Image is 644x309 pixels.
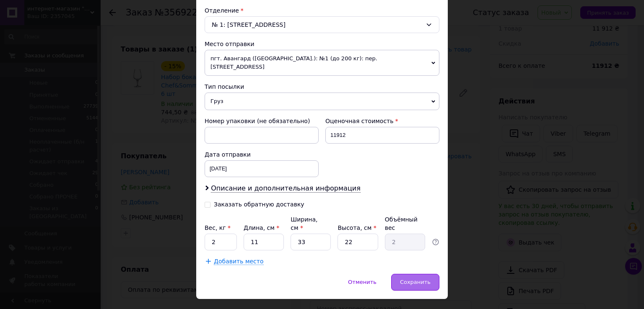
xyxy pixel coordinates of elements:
[385,215,425,232] div: Объёмный вес
[205,16,439,33] div: № 1: [STREET_ADDRESS]
[205,224,231,231] label: Вес, кг
[348,279,377,285] span: Отменить
[205,83,244,90] span: Тип посылки
[214,201,304,208] div: Заказать обратную доставку
[205,117,319,125] div: Номер упаковки (не обязательно)
[205,150,319,159] div: Дата отправки
[325,117,439,125] div: Оценочная стоимость
[400,279,431,285] span: Сохранить
[244,224,279,231] label: Длина, см
[205,41,254,47] span: Место отправки
[205,50,439,76] span: пгт. Авангард ([GEOGRAPHIC_DATA].): №1 (до 200 кг): пер. [STREET_ADDRESS]
[338,224,376,231] label: Высота, см
[214,258,264,265] span: Добавить место
[291,216,317,231] label: Ширина, см
[205,6,439,15] div: Отделение
[205,93,439,110] span: Груз
[211,184,361,193] span: Описание и дополнительная информация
